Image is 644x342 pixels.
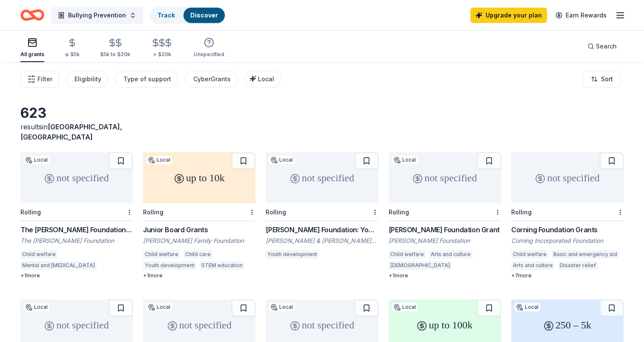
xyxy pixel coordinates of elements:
div: > $20k [151,51,173,58]
a: not specifiedLocalRolling[PERSON_NAME] Foundation Grant[PERSON_NAME] FoundationChild welfareArts ... [389,152,501,279]
div: + 1 more [389,272,501,279]
div: not specified [266,152,378,203]
button: Local [244,71,281,88]
div: [PERSON_NAME] Family Foundation [143,237,255,245]
div: not specified [511,152,624,203]
span: Bullying Prevention [68,10,126,20]
button: Sort [584,71,620,88]
div: Child welfare [20,250,57,259]
div: Local [146,156,172,164]
button: Filter [20,71,59,88]
div: Rolling [511,208,532,216]
a: not specifiedLocalRolling[PERSON_NAME] Foundation: Youth Development Program Grant[PERSON_NAME] &... [266,152,378,261]
div: [PERSON_NAME] & [PERSON_NAME] Foundation [266,237,378,245]
div: Mental and [MEDICAL_DATA] [20,261,97,270]
span: Local [258,75,274,83]
div: ≤ $5k [65,51,80,58]
div: The [PERSON_NAME] Foundation Grants [20,225,133,235]
div: Local [392,156,418,164]
div: + 7 more [511,272,624,279]
button: Type of support [115,71,178,88]
div: Rolling [266,208,286,216]
button: All grants [20,34,44,62]
div: Youth development [143,261,196,270]
div: Local [269,303,295,311]
div: 623 [20,105,133,122]
div: Type of support [123,74,171,84]
div: Child welfare [143,250,180,259]
a: up to 10kLocalRollingJunior Board Grants[PERSON_NAME] Family FoundationChild welfareChild careYou... [143,152,255,279]
div: + 1 more [143,272,255,279]
a: Earn Rewards [550,8,612,23]
div: Local [515,303,540,311]
div: Youth development [266,250,319,259]
div: Child care [183,250,212,259]
div: The [PERSON_NAME] Foundation [20,237,133,245]
div: [PERSON_NAME] Foundation Grant [389,225,501,235]
div: Corning Foundation Grants [511,225,624,235]
div: [PERSON_NAME] Foundation: Youth Development Program Grant [266,225,378,235]
button: Search [581,38,624,55]
a: not specifiedLocalRollingThe [PERSON_NAME] Foundation GrantsThe [PERSON_NAME] FoundationChild wel... [20,152,133,279]
div: [PERSON_NAME] Foundation [389,237,501,245]
div: Rolling [20,208,41,216]
a: Home [20,5,44,25]
button: CyberGrants [185,71,238,88]
button: ≤ $5k [65,34,80,62]
div: Unspecified [194,51,224,58]
div: Eligibility [74,74,101,84]
div: Junior Board Grants [143,225,255,235]
div: STEM education [200,261,244,270]
div: Child welfare [511,250,548,259]
div: $5k to $20k [100,51,130,58]
a: Track [157,11,175,19]
div: Arts and culture [429,250,472,259]
div: All grants [20,51,44,58]
div: CyberGrants [193,74,231,84]
div: Child welfare [389,250,426,259]
div: up to 10k [143,152,255,203]
div: Local [24,156,49,164]
div: not specified [20,152,133,203]
div: Local [24,303,49,311]
button: TrackDiscover [150,7,226,24]
button: Unspecified [194,34,224,62]
button: Bullying Prevention [51,7,143,24]
span: Filter [37,74,52,84]
a: Discover [190,11,218,19]
button: Eligibility [66,71,108,88]
span: [GEOGRAPHIC_DATA], [GEOGRAPHIC_DATA] [20,123,122,141]
div: Disaster relief [558,261,598,270]
div: Arts and culture [511,261,555,270]
a: Upgrade your plan [470,8,547,23]
span: in [20,123,122,141]
a: not specifiedRollingCorning Foundation GrantsCorning Incorporated FoundationChild welfareBasic an... [511,152,624,279]
span: Sort [601,74,613,84]
button: > $20k [151,34,173,62]
div: Rolling [143,208,163,216]
div: not specified [389,152,501,203]
div: Basic and emergency aid [552,250,619,259]
span: Search [596,41,617,51]
button: $5k to $20k [100,34,130,62]
div: + 1 more [20,272,133,279]
div: Corning Incorporated Foundation [511,237,624,245]
div: Local [146,303,172,311]
div: Local [269,156,295,164]
div: results [20,122,133,142]
div: Rolling [389,208,409,216]
div: [DEMOGRAPHIC_DATA] [389,261,452,270]
div: Local [392,303,418,311]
